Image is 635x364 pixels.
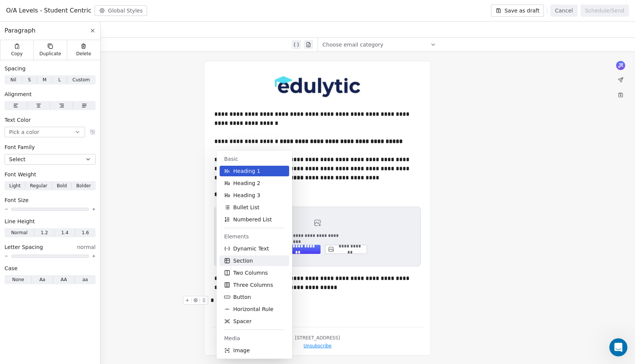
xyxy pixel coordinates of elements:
[220,316,289,327] button: Spacer
[11,229,27,236] span: Normal
[233,245,269,252] span: Dynamic Text
[6,232,145,245] textarea: Message…
[12,182,71,187] div: [PERSON_NAME] • [DATE]
[133,3,146,17] div: Close
[77,243,96,251] span: normal
[12,248,18,254] button: Emoji picker
[220,166,289,176] button: Heading 1
[12,92,118,114] div: Thank you, but is it possible to share the complete screenshot of the entire page
[220,345,289,356] button: Image
[6,124,145,135] div: [DATE]
[22,4,34,16] img: Profile image for Harinder
[322,41,383,48] span: Choose email category
[58,76,61,83] span: L
[6,135,145,194] div: Harinder says…
[60,276,67,283] span: AA
[41,229,48,236] span: 1.2
[233,347,250,354] span: Image
[6,87,145,125] div: Harinder says…
[220,243,289,254] button: Dynamic Text
[94,5,147,16] button: Global Styles
[220,178,289,188] button: Heading 2
[36,248,42,254] button: Upload attachment
[5,143,35,151] span: Font Family
[118,3,133,17] button: Home
[12,139,118,176] div: Hi [PERSON_NAME], could you please share the complete screenshot of the entire page, I will look ...
[27,205,145,236] div: Hello, I can share the complete screenshot with you but it will contain all our credentials.
[91,65,145,81] div: This is the error
[6,194,145,205] div: [DATE]
[6,6,91,15] span: O/A Levels - Student Centric
[82,229,89,236] span: 1.6
[224,155,285,163] span: Basic
[5,196,29,204] span: Font Size
[220,292,289,302] button: Button
[12,276,24,283] span: None
[5,127,85,137] button: Pick a color
[6,65,145,87] div: Rafay says…
[5,116,31,124] span: Text Color
[57,182,67,189] span: Bold
[37,4,86,9] h1: [PERSON_NAME]
[61,229,68,236] span: 1.4
[220,280,289,290] button: Three Columns
[5,218,35,225] span: Line Height
[581,5,629,17] button: Schedule/Send
[220,268,289,278] button: Two Columns
[491,5,544,17] button: Save as draft
[6,135,124,181] div: Hi [PERSON_NAME], could you please share the complete screenshot of the entire page, I will look ...
[48,248,54,254] button: Start recording
[39,51,61,57] span: Duplicate
[43,76,46,83] span: M
[5,264,17,272] span: Case
[233,167,260,175] span: Heading 1
[76,182,91,189] span: Bolder
[220,190,289,201] button: Heading 3
[28,76,31,83] span: S
[5,171,36,178] span: Font Weight
[233,216,272,223] span: Numbered List
[233,317,251,325] span: Spacer
[233,305,273,313] span: Horizontal Rule
[130,245,142,257] button: Send a message…
[39,276,45,283] span: Aa
[233,257,253,264] span: Section
[233,204,259,211] span: Bullet List
[24,248,30,254] button: Gif picker
[6,87,124,119] div: Thank you, but is it possible to share the complete screenshot of the entire page
[98,69,139,77] div: This is the error
[233,179,260,187] span: Heading 2
[220,214,289,225] button: Numbered List
[220,304,289,314] button: Horizontal Rule
[233,281,273,289] span: Three Columns
[33,209,139,232] div: Hello, I can share the complete screenshot with you but it will contain all our credentials.
[220,255,289,266] button: Section
[233,269,268,277] span: Two Columns
[5,26,36,35] span: Paragraph
[224,233,285,240] span: Elements
[233,191,260,199] span: Heading 3
[30,182,47,189] span: Regular
[9,182,20,189] span: Light
[5,65,26,72] span: Spacing
[5,243,43,251] span: Letter Spacing
[10,76,16,83] span: Nil
[224,334,285,342] span: Media
[82,276,88,283] span: aa
[6,29,145,65] div: Rafay says…
[76,51,91,57] span: Delete
[6,205,145,237] div: Rafay says…
[233,293,251,301] span: Button
[5,90,32,98] span: Alignment
[609,338,627,356] iframe: Intercom live chat
[37,9,70,17] p: Active 1h ago
[5,3,19,17] button: go back
[550,5,577,17] button: Cancel
[73,76,90,83] span: Custom
[11,51,23,57] span: Copy
[9,156,25,163] span: Select
[220,202,289,213] button: Bullet List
